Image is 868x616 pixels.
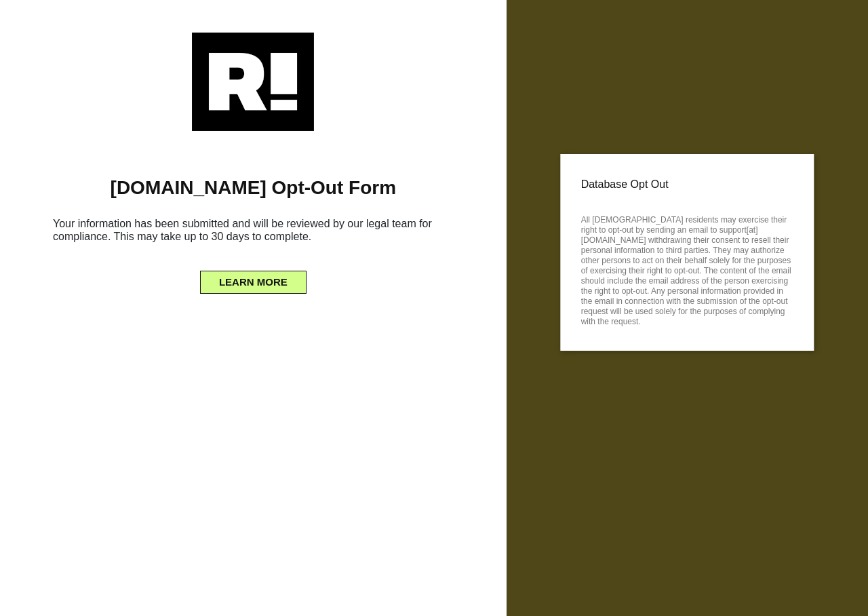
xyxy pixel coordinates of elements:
[581,174,793,195] p: Database Opt Out
[200,273,307,284] a: LEARN MORE
[20,212,486,254] h6: Your information has been submitted and will be reviewed by our legal team for compliance. This m...
[581,211,793,327] p: All [DEMOGRAPHIC_DATA] residents may exercise their right to opt-out by sending an email to suppo...
[200,271,307,294] button: LEARN MORE
[20,176,486,199] h1: [DOMAIN_NAME] Opt-Out Form
[192,33,314,131] img: Retention.com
